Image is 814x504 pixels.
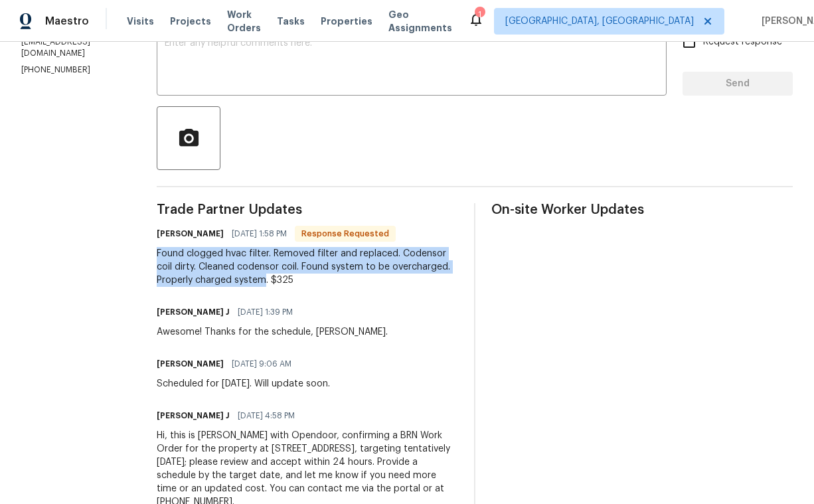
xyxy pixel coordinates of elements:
[232,357,291,371] span: [DATE] 9:06 AM
[703,35,782,49] span: Request response
[157,409,230,422] h6: [PERSON_NAME] J
[157,305,230,319] h6: [PERSON_NAME] J
[238,409,295,422] span: [DATE] 4:58 PM
[157,203,458,216] span: Trade Partner Updates
[505,15,694,28] span: [GEOGRAPHIC_DATA], [GEOGRAPHIC_DATA]
[475,8,484,21] div: 1
[45,15,89,28] span: Maestro
[321,15,372,28] span: Properties
[21,64,125,76] p: [PHONE_NUMBER]
[157,227,224,240] h6: [PERSON_NAME]
[277,17,305,26] span: Tasks
[491,203,793,216] span: On-site Worker Updates
[157,357,224,371] h6: [PERSON_NAME]
[21,25,125,59] p: [PERSON_NAME][EMAIL_ADDRESS][DOMAIN_NAME]
[232,227,287,240] span: [DATE] 1:58 PM
[157,325,388,339] div: Awesome! Thanks for the schedule, [PERSON_NAME].
[157,247,458,287] div: Found clogged hvac filter. Removed filter and replaced. Codensor coil dirty. Cleaned codensor coi...
[388,8,452,35] span: Geo Assignments
[170,15,211,28] span: Projects
[157,377,330,390] div: Scheduled for [DATE]. Will update soon.
[227,8,261,35] span: Work Orders
[296,227,394,240] span: Response Requested
[127,15,154,28] span: Visits
[238,305,293,319] span: [DATE] 1:39 PM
